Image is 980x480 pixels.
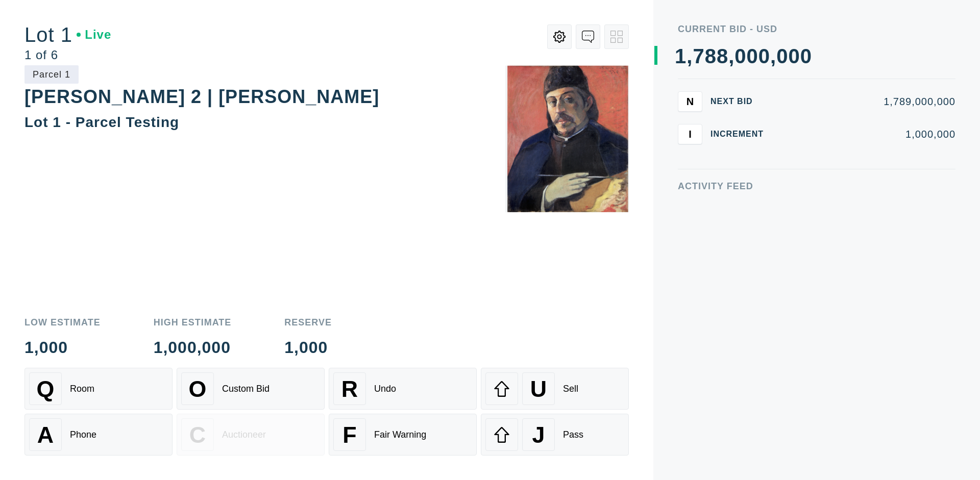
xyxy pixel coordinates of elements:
[24,414,173,456] button: APhone
[481,368,629,410] button: USell
[24,368,173,410] button: QRoom
[747,46,758,66] div: 0
[24,65,79,84] div: Parcel 1
[532,422,545,448] span: J
[530,376,547,402] span: U
[710,97,772,106] div: Next Bid
[374,430,426,440] div: Fair Warning
[687,95,694,107] span: N
[374,384,396,394] div: Undo
[678,124,702,144] button: I
[222,384,269,394] div: Custom Bid
[728,46,734,250] div: ,
[689,128,692,140] span: I
[675,46,687,66] div: 1
[705,46,717,66] div: 8
[284,318,332,327] div: Reserve
[24,24,111,45] div: Lot 1
[24,339,101,356] div: 1,000
[678,24,955,34] div: Current Bid - USD
[788,46,800,66] div: 0
[758,46,770,66] div: 0
[329,368,477,410] button: RUndo
[563,384,578,394] div: Sell
[780,96,955,107] div: 1,789,000,000
[329,414,477,456] button: FFair Warning
[678,182,955,191] div: Activity Feed
[776,46,788,66] div: 0
[154,318,232,327] div: High Estimate
[693,46,704,66] div: 7
[24,318,101,327] div: Low Estimate
[284,339,332,356] div: 1,000
[770,46,776,250] div: ,
[734,46,746,66] div: 0
[70,384,94,394] div: Room
[800,46,812,66] div: 0
[189,376,207,402] span: O
[177,414,325,456] button: CAuctioneer
[481,414,629,456] button: JPass
[177,368,325,410] button: OCustom Bid
[678,91,702,112] button: N
[780,129,955,139] div: 1,000,000
[24,49,111,61] div: 1 of 6
[37,422,54,448] span: A
[70,430,96,440] div: Phone
[154,339,232,356] div: 1,000,000
[687,46,693,250] div: ,
[24,114,179,130] div: Lot 1 - Parcel Testing
[563,430,583,440] div: Pass
[222,430,266,440] div: Auctioneer
[77,29,111,41] div: Live
[717,46,728,66] div: 8
[24,86,379,107] div: [PERSON_NAME] 2 | [PERSON_NAME]
[341,376,358,402] span: R
[342,422,356,448] span: F
[37,376,55,402] span: Q
[189,422,206,448] span: C
[710,130,772,138] div: Increment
